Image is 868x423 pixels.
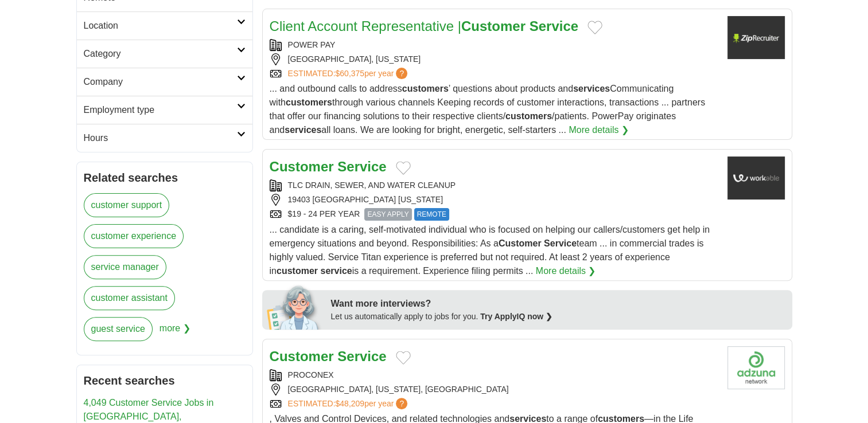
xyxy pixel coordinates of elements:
div: $19 - 24 PER YEAR [270,208,718,221]
img: apply-iq-scientist.png [267,284,322,330]
span: $60,375 [335,69,364,78]
strong: services [573,84,610,93]
h2: Related searches [84,169,246,186]
div: POWER PAY [270,39,718,51]
div: PROCONEX [270,369,718,381]
strong: Service [337,348,386,364]
strong: customers [402,84,449,93]
div: TLC DRAIN, SEWER, AND WATER CLEANUP [270,179,718,191]
strong: Service [337,159,386,174]
h2: Location [84,19,237,33]
strong: Service [544,238,577,248]
button: Add to favorite jobs [587,21,602,34]
a: Employment type [77,96,252,124]
div: [GEOGRAPHIC_DATA], [US_STATE], [GEOGRAPHIC_DATA] [270,383,718,395]
a: Location [77,11,252,40]
a: customer assistant [84,286,175,310]
strong: Service [530,18,578,34]
h2: Company [84,75,237,89]
div: 19403 [GEOGRAPHIC_DATA] [US_STATE] [270,194,718,206]
img: Company logo [727,156,785,199]
div: [GEOGRAPHIC_DATA], [US_STATE] [270,53,718,65]
a: Company [77,68,252,96]
a: Category [77,40,252,68]
strong: Customer [499,238,542,248]
strong: service [320,266,352,276]
a: customer experience [84,224,184,248]
h2: Category [84,47,237,61]
span: ... and outbound calls to address ’ questions about products and Communicating with through vario... [270,84,706,135]
h2: Employment type [84,103,237,117]
strong: Customer [270,159,334,174]
button: Add to favorite jobs [396,161,411,175]
strong: Customer [270,348,334,364]
span: $48,209 [335,399,364,408]
img: Company logo [727,346,785,389]
a: Client Account Representative |Customer Service [270,18,579,34]
a: guest service [84,317,153,341]
a: Customer Service [270,159,387,174]
a: More details ❯ [536,264,596,278]
div: Want more interviews? [331,297,785,311]
span: more ❯ [159,317,190,348]
button: Add to favorite jobs [396,351,411,365]
strong: customer [277,266,318,276]
a: Hours [77,124,252,152]
h2: Recent searches [84,372,246,389]
img: Company logo [727,16,785,59]
strong: services [285,125,321,135]
a: service manager [84,255,166,279]
div: Let us automatically apply to jobs for you. [331,311,785,323]
a: customer support [84,193,170,217]
span: ... candidate is a caring, self-motivated individual who is focused on helping our callers/custom... [270,225,710,276]
a: Customer Service [270,348,387,364]
strong: customers [286,97,332,107]
a: ESTIMATED:$48,209per year? [288,398,410,410]
strong: Customer [461,18,526,34]
span: ? [396,398,407,409]
a: Try ApplyIQ now ❯ [480,312,552,321]
span: REMOTE [414,208,449,221]
span: ? [396,68,407,79]
a: ESTIMATED:$60,375per year? [288,68,410,80]
span: EASY APPLY [364,208,411,221]
strong: customers [505,111,552,121]
a: More details ❯ [569,123,629,137]
h2: Hours [84,131,237,145]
